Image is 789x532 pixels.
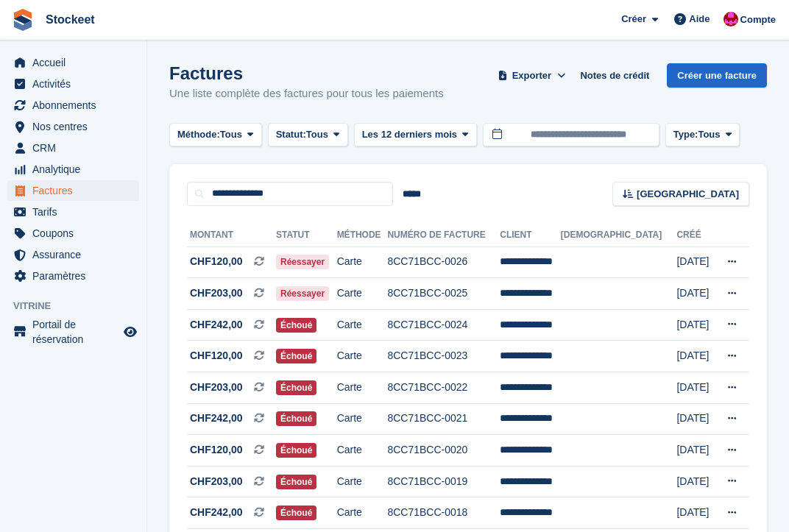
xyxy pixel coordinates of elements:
[276,318,316,333] span: Échoué
[676,497,714,529] td: [DATE]
[7,138,139,158] a: menu
[337,309,388,341] td: Carte
[337,372,388,404] td: Carte
[190,317,243,333] span: CHF242,00
[190,254,243,269] span: CHF120,00
[32,138,121,158] span: CRM
[637,187,739,202] span: [GEOGRAPHIC_DATA]
[723,12,738,26] img: Valentin BURDET
[177,127,220,142] span: Méthode:
[276,286,329,301] span: Réessayer
[268,123,348,147] button: Statut: Tous
[689,12,710,26] span: Aide
[169,123,262,147] button: Méthode: Tous
[676,372,714,404] td: [DATE]
[337,466,388,497] td: Carte
[40,7,101,32] a: Stockeet
[7,266,139,286] a: menu
[574,63,655,88] a: Notes de crédit
[387,224,500,247] th: Numéro de facture
[276,255,329,269] span: Réessayer
[7,223,139,244] a: menu
[676,309,714,341] td: [DATE]
[169,85,444,102] p: Une liste complète des factures pour tous les paiements
[676,403,714,435] td: [DATE]
[32,202,121,222] span: Tarifs
[32,266,121,286] span: Paramètres
[32,95,121,116] span: Abonnements
[676,466,714,497] td: [DATE]
[387,309,500,341] td: 8CC71BCC-0024
[387,341,500,372] td: 8CC71BCC-0023
[7,116,139,137] a: menu
[337,341,388,372] td: Carte
[7,159,139,180] a: menu
[337,403,388,435] td: Carte
[190,442,243,458] span: CHF120,00
[387,435,500,467] td: 8CC71BCC-0020
[190,411,243,426] span: CHF242,00
[276,127,306,142] span: Statut:
[190,505,243,520] span: CHF242,00
[32,317,121,347] span: Portail de réservation
[354,123,477,147] button: Les 12 derniers mois
[190,285,243,301] span: CHF203,00
[32,52,121,73] span: Accueil
[676,247,714,278] td: [DATE]
[676,224,714,247] th: Créé
[621,12,646,26] span: Créer
[500,224,561,247] th: Client
[7,52,139,73] a: menu
[276,349,316,363] span: Échoué
[362,127,457,142] span: Les 12 derniers mois
[337,247,388,278] td: Carte
[676,435,714,467] td: [DATE]
[387,372,500,404] td: 8CC71BCC-0022
[276,475,316,489] span: Échoué
[387,403,500,435] td: 8CC71BCC-0021
[7,244,139,265] a: menu
[387,497,500,529] td: 8CC71BCC-0018
[495,63,568,88] button: Exporter
[190,474,243,489] span: CHF203,00
[7,95,139,116] a: menu
[387,466,500,497] td: 8CC71BCC-0019
[7,74,139,94] a: menu
[220,127,242,142] span: Tous
[190,380,243,395] span: CHF203,00
[561,224,677,247] th: [DEMOGRAPHIC_DATA]
[32,180,121,201] span: Factures
[676,278,714,310] td: [DATE]
[13,299,146,313] span: Vitrine
[698,127,720,142] span: Tous
[512,68,551,83] span: Exporter
[387,247,500,278] td: 8CC71BCC-0026
[665,123,740,147] button: Type: Tous
[32,159,121,180] span: Analytique
[276,411,316,426] span: Échoué
[306,127,328,142] span: Tous
[667,63,767,88] a: Créer une facture
[673,127,698,142] span: Type:
[32,223,121,244] span: Coupons
[337,497,388,529] td: Carte
[7,202,139,222] a: menu
[7,180,139,201] a: menu
[276,224,337,247] th: Statut
[12,9,34,31] img: stora-icon-8386f47178a22dfd0bd8f6a31ec36ba5ce8667c1dd55bd0f319d3a0aa187defe.svg
[337,435,388,467] td: Carte
[32,74,121,94] span: Activités
[676,341,714,372] td: [DATE]
[7,317,139,347] a: menu
[187,224,276,247] th: Montant
[169,63,444,83] h1: Factures
[276,506,316,520] span: Échoué
[387,278,500,310] td: 8CC71BCC-0025
[276,380,316,395] span: Échoué
[740,13,776,27] span: Compte
[276,443,316,458] span: Échoué
[121,323,139,341] a: Boutique d'aperçu
[337,224,388,247] th: Méthode
[32,116,121,137] span: Nos centres
[190,348,243,363] span: CHF120,00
